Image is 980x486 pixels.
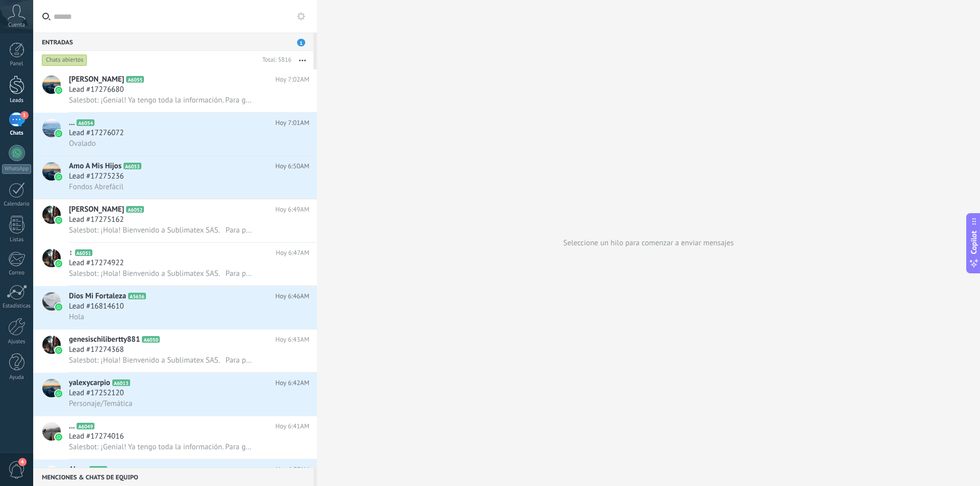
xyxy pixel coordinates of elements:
a: avataricon...A6054Hoy 7:01AMLead #17276072Ovalado [33,113,317,156]
span: yalexycarpio [69,378,110,388]
a: avatariconAmo A Mis HijosA6053Hoy 6:50AMLead #17275236Fondos Abrefácil [33,156,317,199]
span: ... [69,421,75,431]
button: Más [291,51,313,69]
div: Chats [2,130,32,137]
span: Personaje/Temática [69,399,132,408]
span: Salesbot: ¡Genial! Ya tengo toda la información. Para garantizar que tu diseño sea perfecto, uno ... [69,95,253,105]
span: ‍↕ [69,248,73,258]
img: icon [55,130,62,137]
div: Total: 5816 [258,55,291,65]
span: Cuenta [8,22,25,29]
span: Lead #17276680 [69,85,124,95]
img: icon [55,347,62,354]
span: Copilot [969,231,979,254]
div: Estadísticas [2,303,32,310]
div: Correo [2,270,32,276]
a: avatariconDios Mi FortalezaA5656Hoy 6:46AMLead #16814610Hola [33,286,317,329]
span: Salesbot: ¡Hola! Bienvenido a Sublimatex SAS. Para poder ayudarte más rápido, por favor, seleccio... [69,269,253,278]
span: Hoy 6:49AM [275,204,309,215]
div: Chats abiertos [42,54,87,66]
span: Hoy 6:37AM [276,465,309,475]
img: icon [55,217,62,224]
span: Salesbot: ¡Genial! Ya tengo toda la información. Para garantizar que tu diseño sea perfecto, uno ... [69,442,253,452]
span: Lead #17275236 [69,171,124,182]
div: WhatsApp [2,164,31,174]
span: A6013 [112,379,130,386]
img: icon [55,303,62,311]
a: avataricon[PERSON_NAME]A6055Hoy 7:02AMLead #17276680Salesbot: ¡Genial! Ya tengo toda la informaci... [33,69,317,112]
span: Lead #16814610 [69,301,124,312]
span: 1 [297,39,305,46]
span: Hoy 6:42AM [275,378,309,388]
span: Hola [69,312,84,322]
span: A6050 [142,336,160,343]
div: Entradas [33,33,313,51]
span: A5656 [128,293,146,299]
span: Lead #17274922 [69,258,124,268]
span: A6054 [77,119,94,126]
span: Ovalado [69,139,96,148]
div: Menciones & Chats de equipo [33,468,313,486]
a: avataricon[PERSON_NAME]A6052Hoy 6:49AMLead #17275162Salesbot: ¡Hola! Bienvenido a Sublimatex SAS.... [33,199,317,242]
img: icon [55,87,62,94]
a: avataricon...A6049Hoy 6:41AMLead #17274016Salesbot: ¡Genial! Ya tengo toda la información. Para g... [33,416,317,459]
span: Amo A Mis Hijos [69,161,121,171]
span: Dios Mi Fortaleza [69,291,126,301]
div: Ayuda [2,374,32,381]
span: A6048 [89,466,107,473]
span: Alexa [69,465,87,475]
span: A6053 [124,163,141,169]
span: genesischilibertty881 [69,335,140,345]
span: Hoy 6:46AM [275,291,309,301]
span: Hoy 6:43AM [275,335,309,345]
span: [PERSON_NAME] [69,74,124,85]
span: A6052 [126,206,144,213]
span: Lead #17275162 [69,215,124,225]
span: Hoy 7:01AM [275,118,309,128]
span: Hoy 6:50AM [275,161,309,171]
span: 1 [20,111,29,119]
span: Hoy 6:41AM [275,421,309,431]
span: Hoy 6:47AM [276,248,309,258]
span: Fondos Abrefácil [69,182,124,192]
span: A6055 [126,76,144,83]
span: [PERSON_NAME] [69,204,124,215]
span: Lead #17274368 [69,345,124,355]
span: ... [69,118,75,128]
span: Lead #17274016 [69,431,124,442]
span: A6051 [75,249,93,256]
img: icon [55,390,62,397]
span: Hoy 7:02AM [275,74,309,85]
a: avataricon‍↕A6051Hoy 6:47AMLead #17274922Salesbot: ¡Hola! Bienvenido a Sublimatex SAS. Para poder... [33,243,317,286]
img: icon [55,433,62,441]
span: 4 [18,458,27,466]
span: Salesbot: ¡Hola! Bienvenido a Sublimatex SAS. Para poder ayudarte más rápido, por favor, seleccio... [69,225,253,235]
div: Listas [2,237,32,243]
img: icon [55,173,62,181]
span: Lead #17276072 [69,128,124,138]
span: Salesbot: ¡Hola! Bienvenido a Sublimatex SAS. Para poder ayudarte más rápido, por favor, seleccio... [69,355,253,365]
img: icon [55,260,62,267]
div: Leads [2,97,32,104]
div: Ajustes [2,339,32,345]
span: A6049 [77,423,94,429]
div: Calendario [2,201,32,208]
div: Panel [2,61,32,67]
a: avataricongenesischilibertty881A6050Hoy 6:43AMLead #17274368Salesbot: ¡Hola! Bienvenido a Sublima... [33,329,317,372]
span: Lead #17252120 [69,388,124,398]
a: avatariconyalexycarpioA6013Hoy 6:42AMLead #17252120Personaje/Temática [33,373,317,416]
